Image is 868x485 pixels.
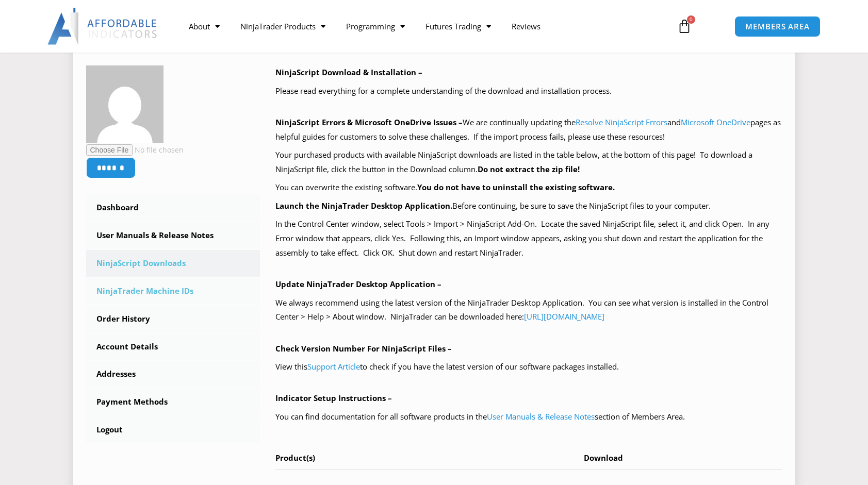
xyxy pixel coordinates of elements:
[487,411,595,422] a: User Manuals & Release Notes
[336,14,415,38] a: Programming
[524,311,604,322] a: [URL][DOMAIN_NAME]
[275,360,782,374] p: View this to check if you have the latest version of our software packages installed.
[275,117,463,127] b: NinjaScript Errors & Microsoft OneDrive Issues –
[178,14,665,38] nav: Menu
[415,14,501,38] a: Futures Trading
[745,23,810,30] span: MEMBERS AREA
[662,11,707,41] a: 0
[687,15,695,24] span: 0
[86,222,260,249] a: User Manuals & Release Notes
[576,117,667,127] a: Resolve NinjaScript Errors
[501,14,551,38] a: Reviews
[86,361,260,388] a: Addresses
[275,453,315,463] span: Product(s)
[275,148,782,177] p: Your purchased products with available NinjaScript downloads are listed in the table below, at th...
[86,389,260,415] a: Payment Methods
[86,416,260,443] a: Logout
[275,84,782,98] p: Please read everything for a complete understanding of the download and installation process.
[275,199,782,213] p: Before continuing, be sure to save the NinjaScript files to your computer.
[275,296,782,325] p: We always recommend using the latest version of the NinjaTrader Desktop Application. You can see ...
[275,180,782,195] p: You can overwrite the existing software.
[275,200,452,211] b: Launch the NinjaTrader Desktop Application.
[86,278,260,305] a: NinjaTrader Machine IDs
[86,194,260,443] nav: Account pages
[275,410,782,424] p: You can find documentation for all software products in the section of Members Area.
[86,333,260,360] a: Account Details
[86,306,260,332] a: Order History
[178,14,230,38] a: About
[275,393,392,403] b: Indicator Setup Instructions –
[681,117,750,127] a: Microsoft OneDrive
[275,279,441,289] b: Update NinjaTrader Desktop Application –
[47,8,158,45] img: LogoAI | Affordable Indicators – NinjaTrader
[275,115,782,144] p: We are continually updating the and pages as helpful guides for customers to solve these challeng...
[584,453,623,463] span: Download
[86,250,260,277] a: NinjaScript Downloads
[86,194,260,221] a: Dashboard
[275,67,422,77] b: NinjaScript Download & Installation –
[417,182,615,192] b: You do not have to uninstall the existing software.
[86,65,163,143] img: 7cc99dd9344b1a723b97958555ed7d2b129ce9b8faa2546001642b7d897d4d9f
[275,217,782,260] p: In the Control Center window, select Tools > Import > NinjaScript Add-On. Locate the saved NinjaS...
[307,361,360,372] a: Support Article
[734,16,821,37] a: MEMBERS AREA
[478,164,580,174] b: Do not extract the zip file!
[275,343,452,354] b: Check Version Number For NinjaScript Files –
[230,14,336,38] a: NinjaTrader Products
